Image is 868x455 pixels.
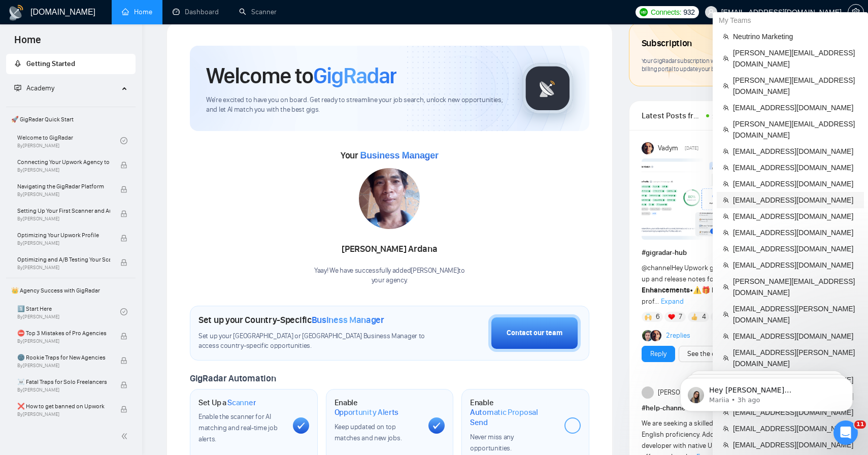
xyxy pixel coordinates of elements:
[733,439,858,450] span: [EMAIL_ADDRESS][DOMAIN_NAME]
[17,240,110,246] span: By [PERSON_NAME]
[702,312,706,322] span: 4
[642,142,654,154] img: Vadym
[120,235,127,242] span: lock
[312,314,384,326] span: Business Manager
[7,280,135,301] span: 👑 Agency Success with GigRadar
[733,162,858,173] span: [EMAIL_ADDRESS][DOMAIN_NAME]
[314,241,465,258] div: [PERSON_NAME] Ardana
[733,31,858,42] span: Neutrino Marketing
[733,211,858,222] span: [EMAIL_ADDRESS][DOMAIN_NAME]
[723,105,729,111] span: team
[335,398,421,417] h1: Enable
[17,129,120,152] a: Welcome to GigRadarBy[PERSON_NAME]
[17,230,110,240] span: Optimizing Your Upwork Profile
[854,420,866,429] span: 11
[121,431,131,441] span: double-left
[120,308,127,315] span: check-circle
[17,401,110,411] span: ❌ How to get banned on Upwork
[17,411,110,417] span: By [PERSON_NAME]
[522,63,573,114] img: gigradar-logo.png
[642,109,703,122] span: Latest Posts from the GigRadar Community
[120,161,127,169] span: lock
[17,328,110,338] span: ⛔ Top 3 Mistakes of Pro Agencies
[642,264,831,306] span: Hey Upwork growth hackers, here's our July round-up and release notes for GigRadar • is your prof...
[120,406,127,413] span: lock
[206,62,396,89] h1: Welcome to
[723,34,729,40] span: team
[642,403,831,414] h1: # help-channel
[314,276,465,285] p: your agency .
[733,347,858,369] span: [EMAIL_ADDRESS][PERSON_NAME][DOMAIN_NAME]
[650,348,666,360] a: Reply
[645,313,652,320] img: 🙌
[17,167,110,173] span: By [PERSON_NAME]
[848,4,864,20] button: setting
[693,286,702,295] span: ⚠️
[848,8,863,16] span: setting
[470,407,556,427] span: Automatic Proposal Send
[17,377,110,387] span: ☠️ Fatal Traps for Solo Freelancers
[848,8,864,16] a: setting
[723,197,729,203] span: team
[17,206,110,216] span: Setting Up Your First Scanner and Auto-Bidder
[723,148,729,154] span: team
[17,254,110,265] span: Optimizing and A/B Testing Your Scanner for Better Results
[733,259,858,271] span: [EMAIL_ADDRESS][DOMAIN_NAME]
[723,442,729,448] span: team
[198,412,277,443] span: Enable the scanner for AI matching and real-time job alerts.
[6,54,136,74] li: Getting Started
[733,146,858,157] span: [EMAIL_ADDRESS][DOMAIN_NAME]
[833,420,858,445] iframe: Intercom live chat
[642,247,831,258] h1: # gigradar-hub
[733,423,858,434] span: [EMAIL_ADDRESS][DOMAIN_NAME]
[733,276,858,298] span: [PERSON_NAME][EMAIL_ADDRESS][DOMAIN_NAME]
[733,178,858,189] span: [EMAIL_ADDRESS][DOMAIN_NAME]
[723,55,729,61] span: team
[723,126,729,133] span: team
[733,331,858,342] span: [EMAIL_ADDRESS][DOMAIN_NAME]
[17,181,110,191] span: Navigating the GigRadar Platform
[733,243,858,254] span: [EMAIL_ADDRESS][DOMAIN_NAME]
[723,426,729,432] span: team
[668,313,675,320] img: ❤️
[8,5,24,21] img: logo
[314,266,465,285] div: Yaay! We have successfully added [PERSON_NAME] to
[723,181,729,187] span: team
[120,210,127,217] span: lock
[26,84,54,92] span: Academy
[642,57,816,73] span: Your GigRadar subscription will be canceled Please visit your billing portal to update your billi...
[642,275,831,295] strong: New Features &amp; Enhancements
[723,311,729,317] span: team
[120,186,127,193] span: lock
[733,75,858,97] span: [PERSON_NAME][EMAIL_ADDRESS][DOMAIN_NAME]
[723,284,729,290] span: team
[14,84,21,91] span: fund-projection-screen
[17,338,110,344] span: By [PERSON_NAME]
[687,348,732,360] a: See the details
[470,433,514,452] span: Never miss any opportunities.
[708,9,715,16] span: user
[359,168,420,229] img: 1708931927960-WhatsApp%20Image%202024-02-20%20at%2013.02.08.jpeg
[723,165,729,171] span: team
[640,8,648,16] img: upwork-logo.png
[723,262,729,268] span: team
[173,8,219,16] a: dashboardDashboard
[723,246,729,252] span: team
[642,346,675,362] button: Reply
[26,59,75,68] span: Getting Started
[7,109,135,129] span: 🚀 GigRadar Quick Start
[17,191,110,198] span: By [PERSON_NAME]
[702,286,710,295] span: 🎁
[122,8,152,16] a: homeHome
[642,35,692,52] span: Subscription
[658,387,708,398] span: [PERSON_NAME]
[651,7,681,18] span: Connects:
[723,213,729,219] span: team
[723,355,729,361] span: team
[683,7,694,18] span: 932
[335,407,399,417] span: Opportunity Alerts
[17,387,110,393] span: By [PERSON_NAME]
